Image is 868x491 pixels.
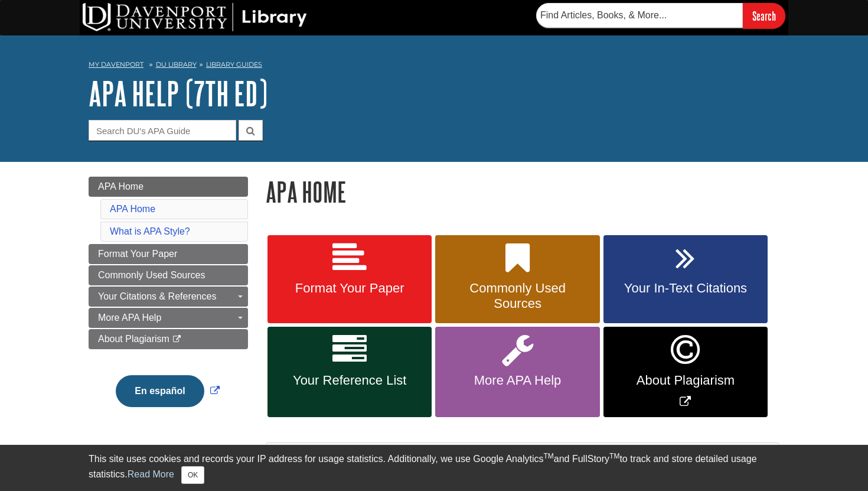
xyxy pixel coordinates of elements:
[110,226,190,236] a: What is APA Style?
[603,327,768,417] a: Link opens in new window
[98,334,169,344] span: About Plagiarism
[536,3,785,28] form: Searches DU Library's articles, books, and more
[89,308,248,328] a: More APA Help
[206,60,262,69] a: Library Guides
[267,327,432,417] a: Your Reference List
[612,373,759,388] span: About Plagiarism
[172,336,182,343] i: This link opens in a new window
[609,452,619,460] sup: TM
[612,281,759,296] span: Your In-Text Citations
[444,281,590,311] span: Commonly Used Sources
[267,235,432,324] a: Format Your Paper
[89,120,236,141] input: Search DU's APA Guide
[89,452,779,484] div: This site uses cookies and records your IP address for usage statistics. Additionally, we use Goo...
[89,244,248,264] a: Format Your Paper
[98,270,205,280] span: Commonly Used Sources
[276,281,423,296] span: Format Your Paper
[98,313,161,323] span: More APA Help
[89,329,248,349] a: About Plagiarism
[603,235,768,324] a: Your In-Text Citations
[98,291,216,301] span: Your Citations & References
[89,177,248,427] div: Guide Page Menu
[444,373,590,388] span: More APA Help
[98,249,177,259] span: Format Your Paper
[98,181,143,191] span: APA Home
[435,235,599,324] a: Commonly Used Sources
[110,204,155,214] a: APA Home
[89,177,248,197] a: APA Home
[113,386,222,396] a: Link opens in new window
[89,60,143,70] a: My Davenport
[743,3,785,28] input: Search
[536,3,743,28] input: Find Articles, Books, & More...
[266,443,779,474] h2: What is APA Style?
[435,327,599,417] a: More APA Help
[89,57,779,76] nav: breadcrumb
[276,373,423,388] span: Your Reference List
[116,375,204,407] button: En español
[89,265,248,285] a: Commonly Used Sources
[181,466,204,484] button: Close
[89,75,267,112] a: APA Help (7th Ed)
[156,60,197,69] a: DU Library
[128,469,174,479] a: Read More
[266,177,779,207] h1: APA Home
[83,3,307,31] img: DU Library
[89,287,248,307] a: Your Citations & References
[543,452,553,460] sup: TM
